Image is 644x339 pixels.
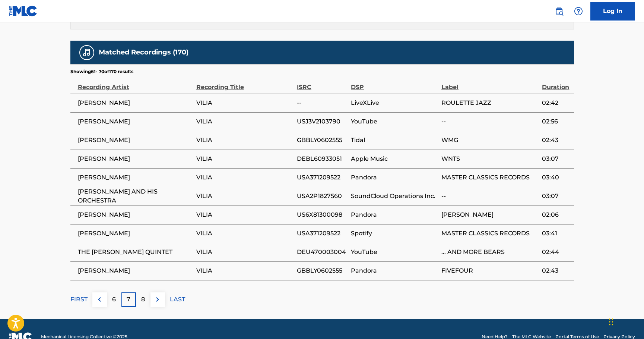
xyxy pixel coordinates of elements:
[542,117,570,126] span: 02:56
[78,248,193,257] span: THE [PERSON_NAME] QUINTET
[297,136,347,145] span: GBBLY0602555
[297,75,347,92] div: ISRC
[196,75,293,92] div: Recording Title
[196,117,293,126] span: VILIA
[196,173,293,182] span: VILIA
[196,229,293,238] span: VILIA
[70,68,133,75] p: Showing 61 - 70 of 170 results
[441,154,538,163] span: WNTS
[297,154,347,163] span: DEBL60933051
[297,173,347,182] span: USA371209522
[112,295,116,304] p: 6
[78,136,193,145] span: [PERSON_NAME]
[351,98,438,107] span: LiveXLive
[297,229,347,238] span: USA371209522
[196,154,293,163] span: VILIA
[297,248,347,257] span: DEU470003004
[441,248,538,257] span: ... AND MORE BEARS
[441,192,538,201] span: --
[78,229,193,238] span: [PERSON_NAME]
[196,266,293,275] span: VILIA
[297,192,347,201] span: USA2P1827560
[542,210,570,219] span: 02:06
[141,295,145,304] p: 8
[78,98,193,107] span: [PERSON_NAME]
[78,173,193,182] span: [PERSON_NAME]
[607,303,644,339] iframe: Chat Widget
[351,136,438,145] span: Tidal
[99,48,188,57] h5: Matched Recordings (170)
[555,7,564,16] img: search
[441,229,538,238] span: MASTER CLASSICS RECORDS
[441,173,538,182] span: MASTER CLASSICS RECORDS
[351,117,438,126] span: YouTube
[351,173,438,182] span: Pandora
[196,98,293,107] span: VILIA
[542,98,570,107] span: 02:42
[351,154,438,163] span: Apple Music
[609,311,613,333] div: Drag
[196,248,293,257] span: VILIA
[127,295,130,304] p: 7
[78,210,193,219] span: [PERSON_NAME]
[70,295,88,304] p: FIRST
[542,192,570,201] span: 03:07
[297,98,347,107] span: --
[542,173,570,182] span: 03:40
[542,266,570,275] span: 02:43
[542,154,570,163] span: 03:07
[196,210,293,219] span: VILIA
[153,295,162,304] img: right
[571,4,586,19] div: Help
[78,117,193,126] span: [PERSON_NAME]
[441,117,538,126] span: --
[9,6,38,16] img: MLC Logo
[351,248,438,257] span: YouTube
[95,295,104,304] img: left
[351,75,438,92] div: DSP
[297,210,347,219] span: US6X81300098
[78,187,193,205] span: [PERSON_NAME] AND HIS ORCHESTRA
[542,75,570,92] div: Duration
[441,98,538,107] span: ROULETTE JAZZ
[441,136,538,145] span: WMG
[297,117,347,126] span: USJ3V2103790
[542,136,570,145] span: 02:43
[78,75,193,92] div: Recording Artist
[78,154,193,163] span: [PERSON_NAME]
[552,4,567,19] a: Public Search
[574,7,583,16] img: help
[82,48,91,57] img: Matched Recordings
[297,266,347,275] span: GBBLY0602555
[441,266,538,275] span: FIVEFOUR
[78,266,193,275] span: [PERSON_NAME]
[351,266,438,275] span: Pandora
[590,2,635,21] a: Log In
[441,210,538,219] span: [PERSON_NAME]
[542,229,570,238] span: 03:41
[351,192,438,201] span: SoundCloud Operations Inc.
[441,75,538,92] div: Label
[351,210,438,219] span: Pandora
[351,229,438,238] span: Spotify
[170,295,185,304] p: LAST
[196,136,293,145] span: VILIA
[196,192,293,201] span: VILIA
[542,248,570,257] span: 02:44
